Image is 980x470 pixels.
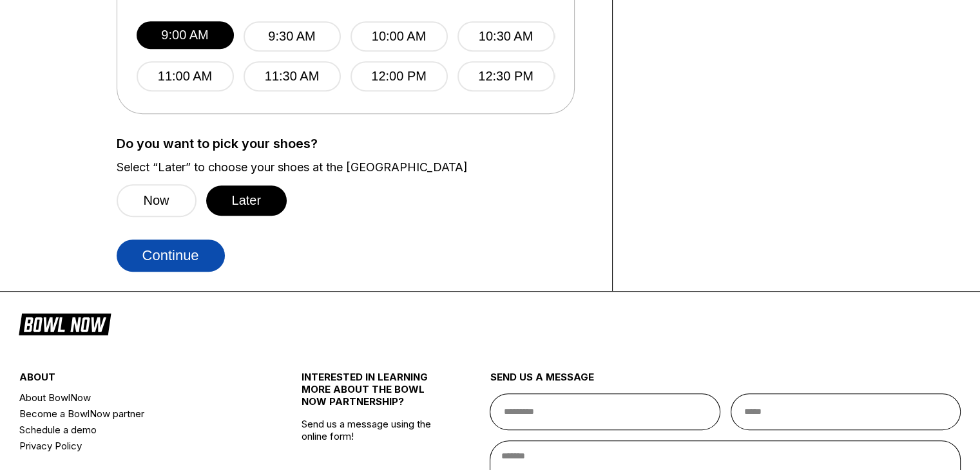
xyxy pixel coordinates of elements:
[302,371,443,418] div: INTERESTED IN LEARNING MORE ABOUT THE BOWL NOW PARTNERSHIP?
[457,61,555,91] button: 12:30 PM
[19,390,255,406] a: About BowlNow
[351,61,448,91] button: 12:00 PM
[351,21,448,52] button: 10:00 AM
[137,61,234,91] button: 11:00 AM
[19,371,255,390] div: about
[490,371,961,393] div: send us a message
[244,21,341,52] button: 9:30 AM
[117,136,593,151] label: Do you want to pick your shoes?
[244,61,341,91] button: 11:30 AM
[19,422,255,438] a: Schedule a demo
[19,406,255,422] a: Become a BowlNow partner
[117,184,197,217] button: Now
[117,160,593,174] label: Select “Later” to choose your shoes at the [GEOGRAPHIC_DATA]
[457,21,555,52] button: 10:30 AM
[137,21,234,49] button: 9:00 AM
[206,185,287,216] button: Later
[19,438,255,454] a: Privacy Policy
[117,240,225,272] button: Continue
